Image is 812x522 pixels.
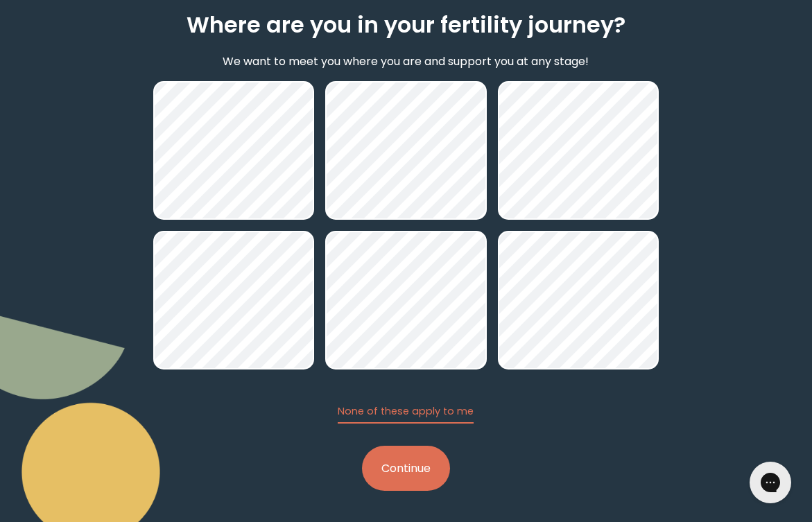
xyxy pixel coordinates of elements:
p: We want to meet you where you are and support you at any stage! [223,53,589,70]
iframe: Gorgias live chat messenger [743,457,798,508]
button: None of these apply to me [338,404,474,424]
button: Continue [362,446,450,491]
h2: Where are you in your fertility journey? [187,8,625,42]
